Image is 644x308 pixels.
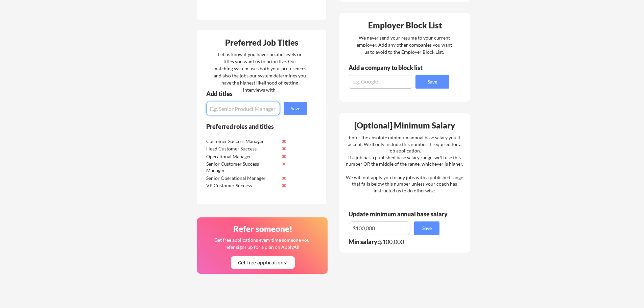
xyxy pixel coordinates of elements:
[214,236,310,251] div: Get free applications every time someone you refer signs up for a plan on ApplyAll
[206,145,278,152] div: Head Customer Success
[342,121,468,129] div: [Optional] Minimum Salary
[349,211,450,217] div: Update minimum annual base salary
[349,238,379,245] strong: Min salary:
[349,65,433,71] div: Add a company to block list
[415,75,449,89] button: Save
[284,102,307,115] button: Save
[206,182,278,189] div: VP Customer Success
[342,21,468,29] div: Employer Block List
[206,102,280,115] input: E.g. Senior Product Manager
[200,225,326,233] div: Refer someone!
[349,221,410,235] input: E.g. $100,000
[206,153,278,160] div: Operational Manager
[349,239,444,245] div: $100,000
[206,161,278,174] div: Senior Customer Success Manager
[346,134,463,194] div: Enter the absolute minimum annual base salary you'll accept. We'll only include this number if re...
[206,123,298,129] div: Preferred roles and titles
[206,138,278,145] div: Customer Success Manager
[414,221,439,235] button: Save
[206,175,278,182] div: Senior Operational Manager
[213,51,306,93] div: Let us know if you have specific levels or titles you want us to prioritize. Our matching system ...
[356,34,452,55] div: We never send your resume to your current employer. Add any other companies you want us to avoid ...
[231,256,295,269] button: Get free applications!
[199,39,325,47] div: Preferred Job Titles
[206,91,302,97] div: Add titles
